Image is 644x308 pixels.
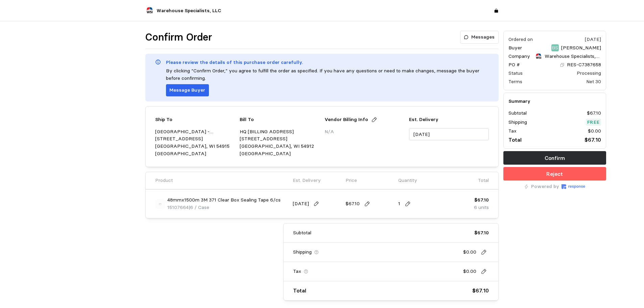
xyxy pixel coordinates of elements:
p: $67.10 [585,136,601,144]
p: Subtotal [293,229,311,237]
h5: Summary [508,98,601,105]
p: [STREET_ADDRESS] [240,135,319,143]
h1: Confirm Order [145,31,212,44]
p: Subtotal [508,110,527,117]
p: [GEOGRAPHIC_DATA], WI 54912 [240,143,319,150]
p: $0.00 [463,248,476,256]
p: $67.10 [587,110,601,117]
div: Net 30 [586,78,601,85]
p: Warehouse Specialists, LLC [157,7,221,15]
div: [DATE] [585,36,601,43]
p: Message Buyer [169,87,205,94]
p: Quantity [398,177,417,184]
p: Ship To [155,116,172,123]
img: svg%3e [155,199,165,209]
p: Total [478,177,489,184]
p: $67.10 [345,200,360,208]
input: MM/DD/YYYY [409,128,489,141]
span: 15107664 [167,204,189,210]
p: [GEOGRAPHIC_DATA] [155,150,235,158]
p: 6 units [474,204,489,211]
p: $67.10 [474,196,489,204]
div: Processing [577,70,601,77]
p: $67.10 [474,229,489,237]
p: RES-C7387658 [567,61,601,69]
div: Status [508,70,523,77]
p: 48mmx1500m 3M 371 Clear Box Sealing Tape 6/cs [167,196,281,204]
p: Messages [471,33,495,41]
p: Buyer [508,44,522,52]
button: Messages [460,31,499,44]
p: [DATE] [293,200,309,208]
button: Reject [503,167,606,181]
p: Bill To [240,116,254,123]
p: Warehouse Specialists, LLC [545,53,601,60]
img: Response Logo [562,184,585,189]
p: Tax [508,127,517,135]
p: [GEOGRAPHIC_DATA] - [GEOGRAPHIC_DATA] [155,128,235,136]
p: [GEOGRAPHIC_DATA] [240,150,319,158]
div: Terms [508,78,522,85]
p: Tax [293,268,301,275]
div: Ordered on [508,36,533,43]
p: [STREET_ADDRESS] [155,135,235,143]
p: Vendor Billing Info [325,116,368,123]
p: Price [345,177,357,184]
p: 1 [398,200,400,208]
p: Shipping [508,119,527,126]
p: [PERSON_NAME] [561,44,601,52]
p: PO # [508,61,520,69]
p: Total [508,136,522,144]
p: BS [552,44,558,52]
button: Message Buyer [166,84,209,96]
p: HQ [BILLING ADDRESS] [240,128,319,136]
p: N/A [325,128,404,136]
p: $0.00 [588,127,601,135]
p: Confirm [545,154,565,162]
span: | 6 / Case [189,204,209,210]
p: Free [587,119,600,126]
p: Reject [546,170,563,178]
p: Company [508,53,530,60]
p: Est. Delivery [409,116,489,123]
p: Est. Delivery [293,177,321,184]
p: Powered by [531,183,559,190]
p: Product [155,177,173,184]
button: Confirm [503,151,606,165]
p: $0.00 [463,268,476,275]
p: $67.10 [472,286,489,295]
p: [GEOGRAPHIC_DATA], WI 54915 [155,143,235,150]
p: By clicking “Confirm Order,” you agree to fulfill the order as specified. If you have any questio... [166,67,489,82]
p: Please review the details of this purchase order carefully. [166,59,303,66]
p: Total [293,286,306,295]
p: Shipping [293,248,312,256]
